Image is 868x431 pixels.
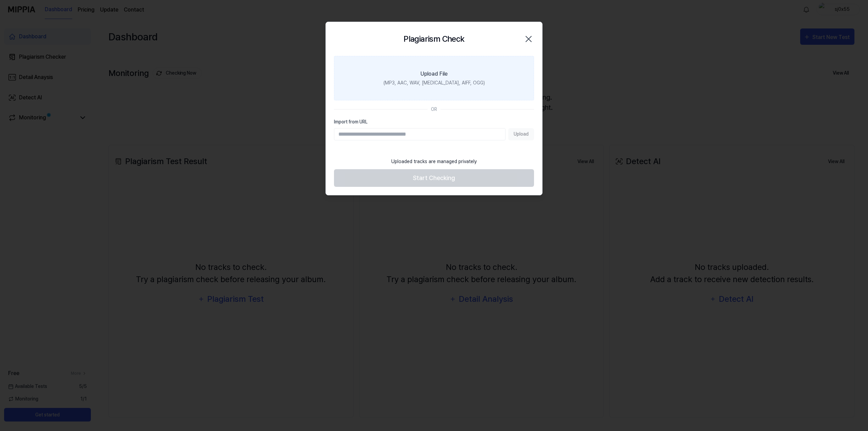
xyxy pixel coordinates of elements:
[420,70,448,78] div: Upload File
[431,106,437,113] div: OR
[403,33,464,45] h2: Plagiarism Check
[383,79,485,86] div: (MP3, AAC, WAV, [MEDICAL_DATA], AIFF, OGG)
[387,154,481,169] div: Uploaded tracks are managed privately
[334,118,534,125] label: Import from URL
